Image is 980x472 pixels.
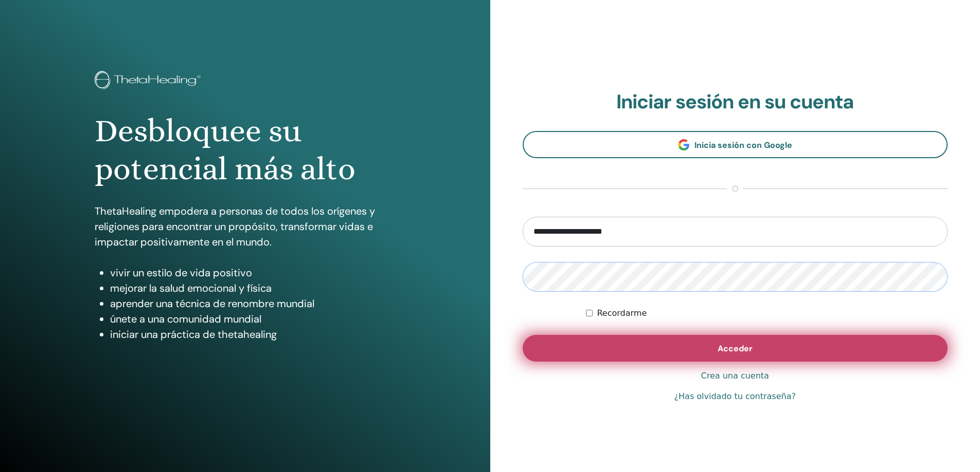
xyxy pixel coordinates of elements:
a: Inicia sesión con Google [523,131,948,158]
h2: Iniciar sesión en su cuenta [523,90,948,114]
label: Recordarme [597,307,647,319]
li: mejorar la salud emocional y física [110,280,396,296]
a: ¿Has olvidado tu contraseña? [674,390,796,403]
li: vivir un estilo de vida positivo [110,265,396,280]
a: Crea una cuenta [701,370,769,382]
li: iniciar una práctica de thetahealing [110,327,396,342]
span: Inicia sesión con Google [694,140,792,150]
h1: Desbloquee su potencial más alto [95,112,396,188]
span: Acceder [718,343,753,354]
div: Mantenerme autenticado indefinidamente o hasta cerrar la sesión manualmente [586,307,948,319]
button: Acceder [523,335,948,362]
p: ThetaHealing empodera a personas de todos los orígenes y religiones para encontrar un propósito, ... [95,203,396,250]
span: o [727,183,743,195]
li: aprender una técnica de renombre mundial [110,296,396,311]
li: únete a una comunidad mundial [110,311,396,327]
